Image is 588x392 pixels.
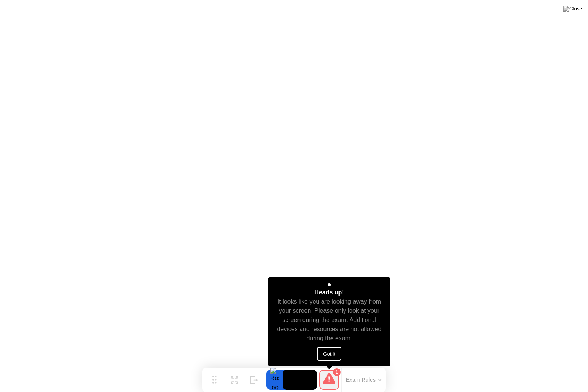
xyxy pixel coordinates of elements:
div: It looks like you are looking away from your screen. Please only look at your screen during the e... [275,297,384,343]
img: Close [563,6,582,12]
div: 1 [333,368,341,376]
button: Got it [317,347,341,361]
button: Exam Rules [344,376,384,383]
div: Heads up! [314,288,344,297]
